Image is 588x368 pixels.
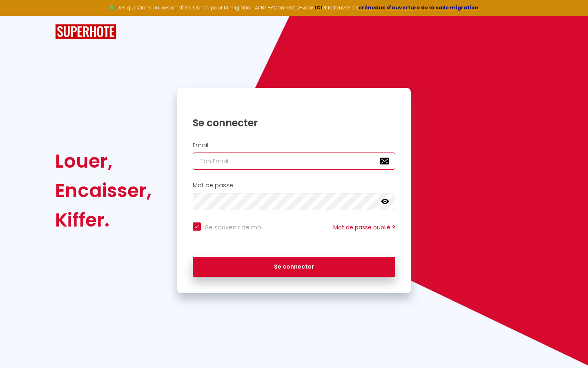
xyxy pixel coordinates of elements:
[55,146,151,176] div: Louer,
[193,257,395,277] button: Se connecter
[55,24,116,39] img: SuperHote logo
[7,3,31,28] button: Ouvrir le widget de chat LiveChat
[315,4,322,11] a: ICI
[193,153,395,170] input: Ton Email
[193,142,395,149] h2: Email
[359,4,479,11] a: créneaux d'ouverture de la salle migration
[193,182,395,189] h2: Mot de passe
[193,117,395,129] h1: Se connecter
[333,223,395,231] a: Mot de passe oublié ?
[55,205,151,235] div: Kiffer.
[55,176,151,205] div: Encaisser,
